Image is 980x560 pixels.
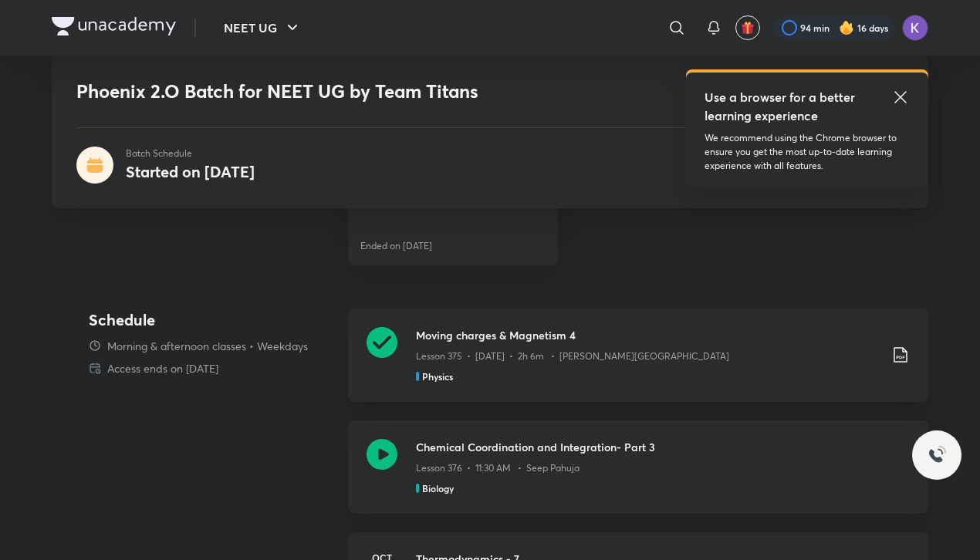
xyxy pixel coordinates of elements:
[215,12,311,43] button: NEET UG
[422,369,453,383] h5: Physics
[741,21,755,35] img: avatar
[416,327,879,343] h3: Moving charges & Magnetism 4
[348,420,928,532] a: Chemical Coordination and Integration- Part 3Lesson 376 • 11:30 AM • Seep PahujaBiology
[107,338,308,354] p: Morning & afternoon classes • Weekdays
[126,161,255,182] h4: Started on [DATE]
[422,481,454,495] h5: Biology
[928,446,946,464] img: ttu
[107,360,218,376] p: Access ends on [DATE]
[89,309,336,332] h4: Schedule
[705,88,858,125] h5: Use a browser for a better learning experience
[126,147,255,160] p: Batch Schedule
[839,20,854,35] img: streak
[902,15,928,41] img: Koyna Rana
[705,131,910,173] p: We recommend using the Chrome browser to ensure you get the most up-to-date learning experience w...
[76,80,681,103] h1: Phoenix 2.O Batch for NEET UG by Team Titans
[416,349,729,363] p: Lesson 375 • [DATE] • 2h 6m • [PERSON_NAME][GEOGRAPHIC_DATA]
[52,17,176,39] a: Company Logo
[360,239,432,253] p: Ended on [DATE]
[416,439,910,455] h3: Chemical Coordination and Integration- Part 3
[348,309,928,420] a: Moving charges & Magnetism 4Lesson 375 • [DATE] • 2h 6m • [PERSON_NAME][GEOGRAPHIC_DATA]Physics
[735,15,760,40] button: avatar
[52,17,176,35] img: Company Logo
[416,461,580,475] p: Lesson 376 • 11:30 AM • Seep Pahuja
